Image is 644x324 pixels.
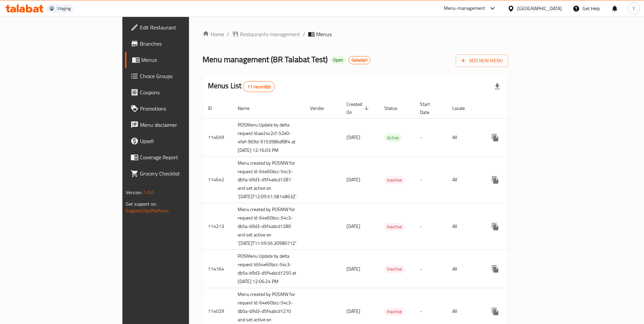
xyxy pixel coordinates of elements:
[452,104,474,112] span: Locale
[447,118,482,157] td: All
[384,104,406,112] span: Status
[633,5,635,12] span: Y
[140,169,224,178] span: Grocery Checklist
[503,130,520,146] button: Change Status
[503,303,520,320] button: Change Status
[125,36,230,52] a: Branches
[125,84,230,100] a: Coupons
[487,303,503,320] button: more
[240,30,300,38] span: Restaurants management
[140,121,224,129] span: Menu disclaimer
[143,188,154,197] span: 1.0.0
[330,57,346,63] span: Open
[243,81,275,92] div: Total records count
[447,157,482,203] td: All
[316,30,332,38] span: Menus
[125,133,230,149] a: Upsell
[461,56,503,65] span: Add New Menu
[487,261,503,277] button: more
[125,149,230,165] a: Coverage Report
[208,104,221,112] span: ID
[414,203,447,250] td: -
[414,118,447,157] td: -
[347,133,360,142] span: [DATE]
[384,134,402,142] span: Active
[140,72,224,80] span: Choice Groups
[447,203,482,250] td: All
[384,223,405,231] div: Inactive
[140,23,224,31] span: Edit Restaurant
[503,261,520,277] button: Change Status
[414,157,447,203] td: -
[140,88,224,96] span: Coupons
[125,52,230,68] a: Menus
[347,307,360,316] span: [DATE]
[140,137,224,145] span: Upsell
[384,176,405,184] div: Inactive
[489,78,505,95] div: Export file
[232,30,300,38] a: Restaurants management
[125,68,230,84] a: Choice Groups
[141,56,224,64] span: Menus
[238,104,258,112] span: Name
[503,218,520,235] button: Change Status
[126,206,169,215] a: Support.OpsPlatform
[487,130,503,146] button: more
[232,157,305,203] td: Menu created by POSMW for request Id :64e60bcc-54c3-db5a-b9d3-d5f4abcd1281 and set active on '[DA...
[57,6,71,11] div: Staging
[310,104,333,112] span: Vendor
[384,308,405,316] div: Inactive
[140,153,224,161] span: Coverage Report
[384,265,405,273] span: Inactive
[202,52,328,67] span: Menu management ( BR Talabat Test )
[447,250,482,288] td: All
[347,222,360,231] span: [DATE]
[347,100,371,116] span: Created On
[384,134,402,142] div: Active
[503,172,520,188] button: Change Status
[482,98,557,119] th: Actions
[487,218,503,235] button: more
[384,176,405,184] span: Inactive
[126,200,157,208] span: Get support on:
[140,40,224,48] span: Branches
[126,188,142,197] span: Version:
[487,172,503,188] button: more
[125,100,230,117] a: Promotions
[420,100,439,116] span: Start Date
[232,250,305,288] td: POSMenu Update by delta request Id:64e60bcc-54c3-db5a-b9d3-d5f4abcd1250 at [DATE] 12:06:24 PM
[517,5,562,12] div: [GEOGRAPHIC_DATA]
[243,84,275,90] span: 11 record(s)
[444,4,485,13] div: Menu-management
[140,105,224,113] span: Promotions
[303,30,305,38] li: /
[202,30,508,38] nav: breadcrumb
[208,81,275,92] h2: Menus List
[384,308,405,316] span: Inactive
[349,57,370,63] span: Galadari
[125,19,230,36] a: Edit Restaurant
[414,250,447,288] td: -
[125,117,230,133] a: Menu disclaimer
[347,175,360,184] span: [DATE]
[232,203,305,250] td: Menu created by POSMW for request Id :64e60bcc-54c3-db5a-b9d3-d5f4abcd1280 and set active on '[DA...
[384,223,405,231] span: Inactive
[347,264,360,273] span: [DATE]
[125,165,230,182] a: Grocery Checklist
[232,118,305,157] td: POSMenu Update by delta request Id:ae24c2cf-52e0-4fef-969d-9153986df8f4 at [DATE] 12:16:03 PM
[456,54,508,67] button: Add New Menu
